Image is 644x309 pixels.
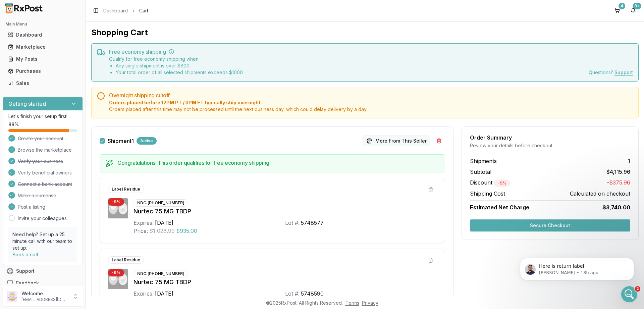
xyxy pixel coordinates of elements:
nav: breadcrumb [103,7,148,14]
div: [DATE] [155,290,173,298]
div: 9+ [633,3,641,9]
h2: Main Menu [5,21,80,27]
a: Terms [345,300,359,306]
a: Invite your colleagues [18,215,67,222]
a: Marketplace [5,41,80,53]
span: Cart [139,7,148,14]
div: Review your details before checkout [470,142,630,149]
a: Privacy [362,300,378,306]
h5: Congratulations! This order qualifies for free economy shipping. [117,160,439,165]
div: Lot #: [285,219,300,227]
span: 1 [628,157,630,165]
img: Nurtec 75 MG TBDP [108,269,128,289]
span: Browse the marketplace [18,147,72,153]
p: Let's finish your setup first! [8,113,77,120]
div: Price: [133,227,148,235]
span: Verify your business [18,158,63,165]
div: Nurtec 75 MG TBDP [133,277,437,287]
button: My Posts [3,54,83,64]
img: User avatar [7,291,17,302]
div: Expires: [133,290,154,298]
div: [DATE] [155,219,173,227]
div: 5748590 [301,290,324,298]
span: Orders placed before 12PM PT / 3PM ET typically ship overnight. [109,99,633,106]
h5: Overnight shipping cutoff [109,93,633,98]
div: Order Summary [470,135,630,140]
span: $1,028.99 [149,227,175,235]
span: Estimated Net Charge [470,204,529,211]
button: Purchases [3,66,83,76]
button: Feedback [3,277,83,289]
span: Calculated on checkout [570,190,630,198]
a: Dashboard [5,29,80,41]
p: [EMAIL_ADDRESS][DOMAIN_NAME] [21,297,68,302]
img: Nurtec 75 MG TBDP [108,198,128,218]
a: Purchases [5,65,80,77]
h5: Free economy shipping [109,49,633,54]
span: $4,115.96 [606,168,630,176]
div: - 9 % [108,198,124,206]
img: RxPost Logo [3,3,46,13]
a: Sales [5,77,80,89]
label: Shipment 1 [108,138,134,144]
div: Active [137,137,157,145]
iframe: Intercom notifications message [510,244,644,291]
div: Questions? [589,69,633,76]
div: Expires: [133,219,154,227]
h1: Shopping Cart [91,27,639,38]
span: Shipping Cost [470,190,505,198]
div: 5748577 [301,219,324,227]
button: 9+ [628,5,639,16]
span: Verify beneficial owners [18,169,72,176]
li: Your total order of all selected shipments exceeds $ 1000 [116,69,243,76]
div: Label Residue [108,256,144,264]
div: 4 [619,3,625,9]
div: - 9 % [494,179,510,187]
div: NDC: [PHONE_NUMBER] [133,270,188,277]
span: Post a listing [18,204,45,210]
div: Lot #: [285,290,300,298]
p: Need help? Set up a 25 minute call with our team to set up. [12,231,73,251]
div: Marketplace [8,44,77,50]
span: Shipments [470,157,497,165]
span: Create your account [18,135,63,142]
span: Feedback [16,280,39,287]
button: More From This Seller [363,136,430,146]
span: $935.00 [176,227,197,235]
span: -$375.96 [607,178,630,187]
div: Purchases [8,68,77,74]
span: Discount [470,179,510,186]
span: Orders placed after this time may not be processed until the next business day, which could delay... [109,106,633,113]
div: NDC: [PHONE_NUMBER] [133,199,188,207]
button: Sales [3,78,83,89]
iframe: Intercom live chat [621,286,637,302]
p: Welcome [21,290,68,297]
span: Connect a bank account [18,181,72,188]
button: Secure Checkout [470,219,630,231]
div: Qualify for free economy shipping when [109,56,243,76]
a: Book a call [12,252,38,257]
a: My Posts [5,53,80,65]
h3: Getting started [8,100,46,108]
div: - 9 % [108,269,124,276]
li: Any single shipment is over $ 800 [116,62,243,69]
button: Marketplace [3,42,83,52]
div: Label Residue [108,186,144,193]
div: My Posts [8,56,77,62]
span: $3,740.00 [602,203,630,211]
span: Subtotal [470,168,491,176]
span: 88 % [8,121,19,128]
div: Dashboard [8,32,77,38]
button: 4 [612,5,623,16]
div: Nurtec 75 MG TBDP [133,207,437,216]
a: Dashboard [103,7,128,14]
button: Dashboard [3,30,83,40]
div: Sales [8,80,77,87]
span: 2 [635,286,640,292]
button: Support [3,265,83,277]
span: Make a purchase [18,192,56,199]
